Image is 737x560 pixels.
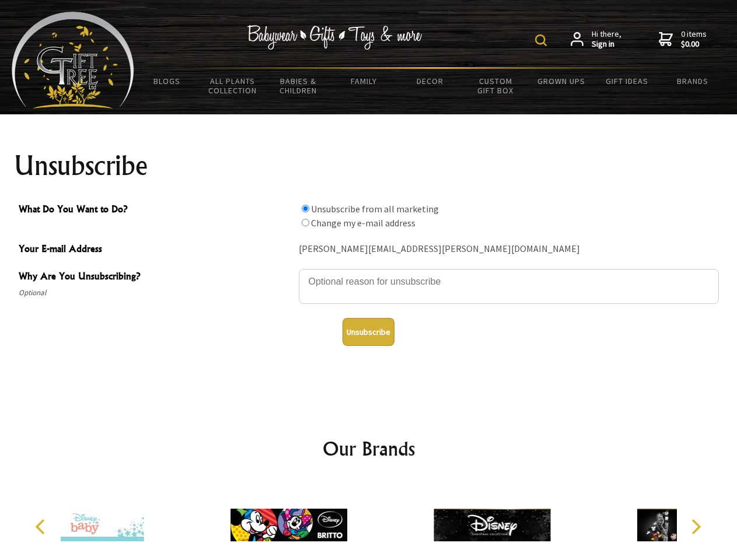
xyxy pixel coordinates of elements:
[528,69,594,93] a: Grown Ups
[659,29,707,50] a: 0 items$0.00
[134,69,200,93] a: BLOGS
[311,203,439,215] label: Unsubscribe from all marketing
[681,29,707,50] span: 0 items
[14,152,724,180] h1: Unsubscribe
[19,242,293,258] span: Your E-mail Address
[23,435,714,463] h2: Our Brands
[463,69,529,103] a: Custom Gift Box
[535,34,547,46] img: product search
[19,286,293,300] span: Optional
[571,29,621,50] a: Hi there,Sign in
[19,202,293,219] span: What Do You Want to Do?
[660,69,726,93] a: Brands
[592,29,621,50] span: Hi there,
[19,269,293,286] span: Why Are You Unsubscribing?
[331,69,397,93] a: Family
[683,514,708,540] button: Next
[299,269,719,304] textarea: Why Are You Unsubscribing?
[200,69,266,103] a: All Plants Collection
[311,217,415,229] label: Change my e-mail address
[594,69,660,93] a: Gift Ideas
[12,12,134,108] img: Babyware - Gifts - Toys and more...
[29,514,55,540] button: Previous
[302,219,309,226] input: What Do You Want to Do?
[343,318,394,346] button: Unsubscribe
[592,39,621,50] strong: Sign in
[266,69,331,103] a: Babies & Children
[397,69,463,93] a: Decor
[299,240,719,258] div: [PERSON_NAME][EMAIL_ADDRESS][PERSON_NAME][DOMAIN_NAME]
[247,25,422,50] img: Babywear - Gifts - Toys & more
[681,39,707,50] strong: $0.00
[302,205,309,212] input: What Do You Want to Do?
